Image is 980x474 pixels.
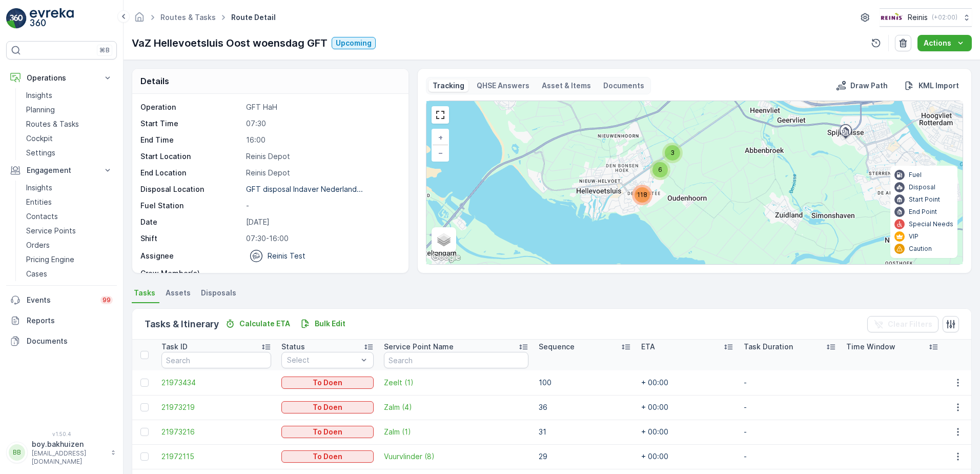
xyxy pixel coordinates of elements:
p: Sequence [539,342,575,352]
span: v 1.50.4 [6,431,117,437]
p: Events [27,295,94,305]
p: Special Needs [909,220,953,228]
button: Clear Filters [867,316,938,332]
p: GFT disposal Indaver Nederland... [246,185,363,193]
p: End Time [140,135,242,145]
p: Settings [26,148,55,158]
p: Cases [26,269,47,279]
a: Cockpit [22,131,117,146]
span: Tasks [134,288,155,298]
button: Actions [917,35,972,51]
p: [EMAIL_ADDRESS][DOMAIN_NAME] [32,449,106,466]
p: Operation [140,102,242,112]
p: Tasks & Itinerary [145,317,219,331]
a: Reports [6,310,117,331]
span: Disposals [201,288,236,298]
p: [DATE] [246,217,398,227]
p: 36 [539,402,631,412]
p: Actions [924,38,951,48]
p: Reinis [908,12,928,23]
p: Calculate ETA [239,319,290,329]
input: Search [161,352,271,368]
img: logo_light-DOdMpM7g.png [30,8,74,29]
p: Reinis Test [268,251,305,261]
a: Zeelt (1) [384,378,528,388]
div: BB [9,444,25,461]
a: Service Points [22,224,117,238]
p: Fuel [909,171,922,179]
a: Documents [6,331,117,351]
p: Clear Filters [888,319,932,329]
td: - [739,395,841,420]
p: Crew Member(s) [140,268,242,279]
p: Cockpit [26,133,53,144]
p: Orders [26,240,50,250]
p: QHSE Answers [477,81,529,91]
button: To Doen [281,450,374,463]
p: Contacts [26,211,58,222]
td: + 00:00 [636,395,739,420]
a: Vuurvlinder (8) [384,451,528,462]
td: + 00:00 [636,420,739,444]
p: 99 [103,296,111,304]
p: Status [281,342,305,352]
button: Bulk Edit [296,318,350,330]
p: Insights [26,90,52,101]
p: Caution [909,245,932,253]
img: logo [6,8,27,29]
a: Open this area in Google Maps (opens a new window) [429,251,463,264]
p: Service Points [26,226,76,236]
span: + [438,133,443,142]
p: Draw Path [850,81,888,91]
p: 16:00 [246,135,398,145]
p: Disposal Location [140,184,242,194]
p: Fuel Station [140,201,242,211]
p: ( +02:00 ) [932,13,957,22]
div: 6 [650,160,670,180]
span: Assets [166,288,191,298]
p: Reinis Depot [246,168,398,178]
p: ⌘B [99,46,110,54]
p: 31 [539,427,631,437]
p: Asset & Items [542,81,591,91]
p: Tracking [433,81,464,91]
button: KML Import [900,80,963,92]
p: 29 [539,451,631,462]
a: 21973216 [161,427,271,437]
p: Upcoming [336,38,372,48]
p: Details [140,75,169,87]
a: Routes & Tasks [22,117,117,131]
td: + 00:00 [636,370,739,395]
a: Settings [22,146,117,160]
p: Documents [603,81,644,91]
div: Toggle Row Selected [140,403,149,411]
p: VaZ Hellevoetsluis Oost woensdag GFT [132,35,328,51]
a: Zoom Out [433,145,448,161]
p: Date [140,217,242,227]
a: Orders [22,238,117,252]
a: Zoom In [433,130,448,145]
div: 118 [632,185,652,205]
img: Reinis-Logo-Vrijstaand_Tekengebied-1-copy2_aBO4n7j.png [880,12,904,23]
a: Planning [22,103,117,117]
p: Start Point [909,195,940,204]
span: 21973434 [161,378,271,388]
p: Entities [26,197,52,207]
p: VIP [909,232,918,241]
a: Zalm (4) [384,402,528,412]
p: Assignee [140,251,174,261]
div: Toggle Row Selected [140,428,149,436]
p: 07:30-16:00 [246,233,398,244]
a: Insights [22,181,117,195]
span: 21973219 [161,402,271,412]
button: Reinis(+02:00) [880,8,972,27]
button: Operations [6,68,117,88]
a: Routes & Tasks [160,13,216,22]
p: Start Time [140,118,242,129]
p: GFT HaH [246,102,398,112]
button: Draw Path [832,80,892,92]
a: Entities [22,195,117,209]
p: Routes & Tasks [26,119,79,129]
